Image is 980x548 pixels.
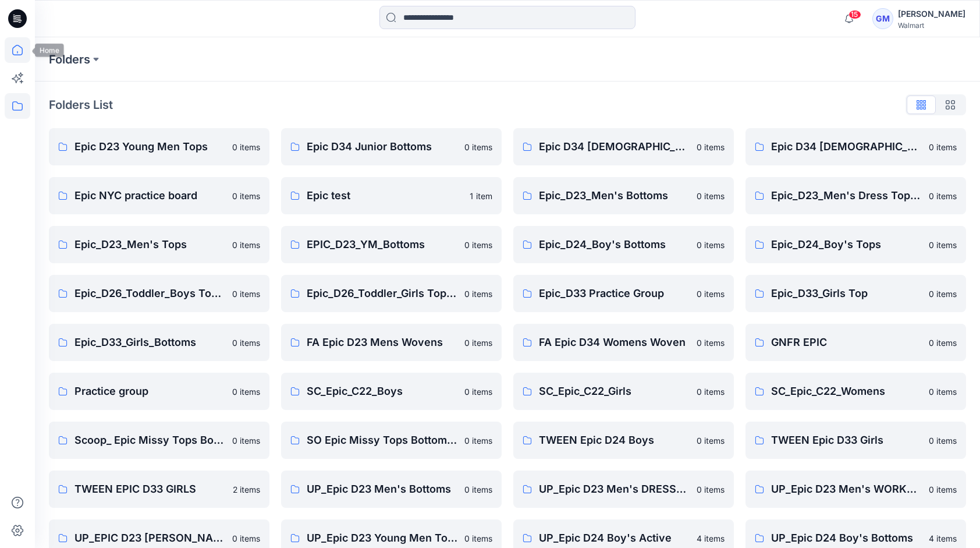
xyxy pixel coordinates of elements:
div: Walmart [898,21,965,30]
a: Epic_D26_Toddler_Boys Tops & Bottoms0 items [49,275,269,312]
p: Epic_D33 Practice Group [539,285,690,302]
p: 0 items [697,288,725,300]
p: 0 items [464,141,492,153]
p: 0 items [929,190,957,202]
a: GNFR EPIC0 items [745,324,966,361]
a: Epic_D23_Men's Bottoms0 items [513,177,734,214]
p: UP_Epic D23 Men's WORKWEAR [771,481,922,497]
a: FA Epic D34 Womens Woven0 items [513,324,734,361]
p: 0 items [929,483,957,496]
p: 0 items [929,288,957,300]
p: 2 items [233,483,260,496]
p: UP_Epic D23 Men's DRESSWEAR [539,481,690,497]
p: 0 items [232,141,260,153]
p: Epic_D24_Boy's Bottoms [539,236,690,253]
p: 0 items [697,190,725,202]
a: TWEEN Epic D33 Girls0 items [745,422,966,459]
a: UP_Epic D23 Men's Bottoms0 items [281,471,502,508]
a: Practice group0 items [49,373,269,410]
p: 0 items [464,386,492,398]
a: TWEEN Epic D24 Boys0 items [513,422,734,459]
p: 0 items [232,190,260,202]
a: Epic_D26_Toddler_Girls Tops & Bottoms0 items [281,275,502,312]
p: 0 items [697,337,725,349]
p: Epic D34 [DEMOGRAPHIC_DATA] Bottoms [539,139,690,155]
p: 0 items [232,239,260,251]
p: Epic_D33_Girls Top [771,285,922,302]
p: 0 items [697,386,725,398]
p: Epic_D26_Toddler_Girls Tops & Bottoms [307,285,457,302]
div: GM [872,8,893,29]
a: Epic NYC practice board0 items [49,177,269,214]
p: SC_Epic_C22_Boys [307,383,457,399]
p: UP_Epic D24 Boy's Bottoms [771,530,922,546]
a: SC_Epic_C22_Boys0 items [281,373,502,410]
p: SC_Epic_C22_Girls [539,383,690,399]
p: Epic_D26_Toddler_Boys Tops & Bottoms [74,285,225,302]
p: TWEEN Epic D24 Boys [539,432,690,448]
a: Folders [49,51,90,68]
a: Epic_D24_Boy's Bottoms0 items [513,226,734,263]
p: SO Epic Missy Tops Bottoms Dress [307,432,457,448]
span: 15 [848,10,861,19]
p: 0 items [697,141,725,153]
a: SO Epic Missy Tops Bottoms Dress0 items [281,422,502,459]
p: Epic test [307,188,463,204]
p: 0 items [232,337,260,349]
p: 0 items [232,386,260,398]
a: Epic D34 [DEMOGRAPHIC_DATA] Bottoms0 items [513,128,734,165]
a: Epic_D23_Men's Dress Top and Bottoms0 items [745,177,966,214]
p: 0 items [464,337,492,349]
a: Epic_D24_Boy's Tops0 items [745,226,966,263]
p: FA Epic D34 Womens Woven [539,334,690,351]
p: 0 items [232,532,260,545]
p: 0 items [697,239,725,251]
div: [PERSON_NAME] [898,7,965,21]
a: Epic_D23_Men's Tops0 items [49,226,269,263]
p: 0 items [464,532,492,545]
a: Epic_D33_Girls Top0 items [745,275,966,312]
p: TWEEN Epic D33 Girls [771,432,922,448]
p: Epic D34 Junior Bottoms [307,139,457,155]
a: Epic D34 Junior Bottoms0 items [281,128,502,165]
p: UP_Epic D23 Young Men Tops [307,530,457,546]
p: Epic_D23_Men's Tops [74,236,225,253]
p: Epic_D24_Boy's Tops [771,236,922,253]
p: Epic_D23_Men's Dress Top and Bottoms [771,188,922,204]
p: 0 items [929,239,957,251]
p: Epic_D23_Men's Bottoms [539,188,690,204]
a: Epic D34 [DEMOGRAPHIC_DATA] Tops0 items [745,128,966,165]
p: 0 items [697,483,725,496]
a: Epic D23 Young Men Tops0 items [49,128,269,165]
p: Epic NYC practice board [74,188,225,204]
p: FA Epic D23 Mens Wovens [307,334,457,351]
p: Scoop_ Epic Missy Tops Bottoms Dress [74,432,225,448]
a: UP_Epic D23 Men's DRESSWEAR0 items [513,471,734,508]
p: 0 items [929,337,957,349]
p: Epic D34 [DEMOGRAPHIC_DATA] Tops [771,139,922,155]
p: Epic_D33_Girls_Bottoms [74,334,225,351]
p: UP_Epic D24 Boy's Active [539,530,690,546]
p: 0 items [929,386,957,398]
p: 0 items [464,239,492,251]
p: SC_Epic_C22_Womens [771,383,922,399]
p: UP_Epic D23 Men's Bottoms [307,481,457,497]
p: Practice group [74,383,225,399]
a: EPIC_D23_YM_Bottoms0 items [281,226,502,263]
p: Folders List [49,96,113,114]
a: TWEEN EPIC D33 GIRLS2 items [49,471,269,508]
p: 0 items [697,434,725,447]
a: UP_Epic D23 Men's WORKWEAR0 items [745,471,966,508]
a: FA Epic D23 Mens Wovens0 items [281,324,502,361]
p: GNFR EPIC [771,334,922,351]
p: 4 items [929,532,957,545]
p: UP_EPIC D23 [PERSON_NAME] [74,530,225,546]
a: SC_Epic_C22_Girls0 items [513,373,734,410]
a: SC_Epic_C22_Womens0 items [745,373,966,410]
p: 0 items [929,434,957,447]
a: Epic_D33_Girls_Bottoms0 items [49,324,269,361]
p: 0 items [232,434,260,447]
p: 0 items [464,483,492,496]
p: 1 item [470,190,492,202]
